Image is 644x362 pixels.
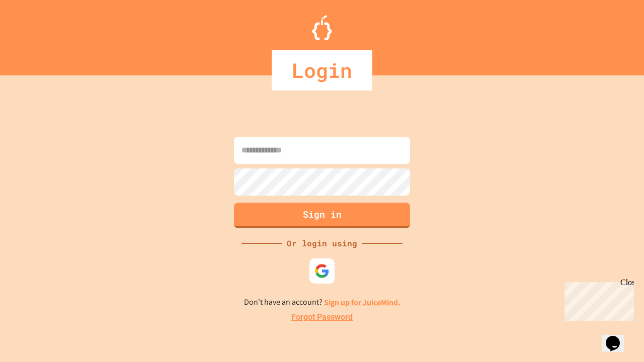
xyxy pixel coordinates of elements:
div: Or login using [282,237,362,249]
a: Forgot Password [291,311,353,323]
a: Sign up for JuiceMind. [324,297,400,308]
div: Login [272,50,372,90]
img: google-icon.svg [314,263,330,279]
iframe: chat widget [602,322,634,352]
img: Logo.svg [312,15,332,40]
div: Chat with us now!Close [4,4,69,64]
iframe: chat widget [560,278,634,321]
button: Sign in [234,203,410,228]
p: Don't have an account? [244,296,400,309]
